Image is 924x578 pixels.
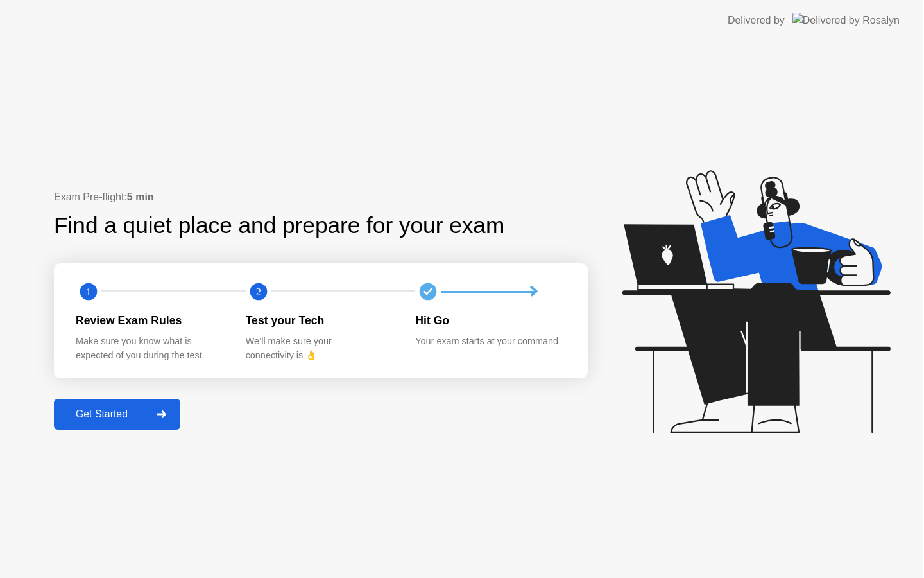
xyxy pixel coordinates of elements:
[415,312,565,329] div: Hit Go
[246,312,395,329] div: Test your Tech
[86,286,91,298] text: 1
[256,286,261,298] text: 2
[54,189,588,205] div: Exam Pre-flight:
[728,13,785,28] div: Delivered by
[54,399,180,430] button: Get Started
[415,335,565,349] div: Your exam starts at your command
[792,13,900,28] img: Delivered by Rosalyn
[58,408,146,420] div: Get Started
[127,191,154,202] b: 5 min
[54,209,506,243] div: Find a quiet place and prepare for your exam
[76,335,225,362] div: Make sure you know what is expected of you during the test.
[246,335,395,362] div: We’ll make sure your connectivity is 👌
[76,312,225,329] div: Review Exam Rules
